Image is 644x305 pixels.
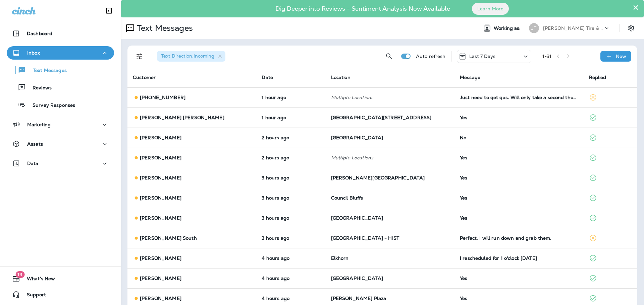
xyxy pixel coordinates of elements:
button: 19What's New [7,272,114,285]
p: Data [27,161,39,166]
span: Support [20,292,46,300]
p: [PERSON_NAME] [140,296,181,301]
span: What's New [20,276,55,284]
p: [PERSON_NAME] [140,255,181,261]
button: Assets [7,137,114,151]
p: Inbox [27,50,40,56]
p: Text Messages [26,68,67,74]
span: [PERSON_NAME] Plaza [331,295,386,301]
div: Perfect. I will run down and grab them. [460,235,578,241]
span: [GEOGRAPHIC_DATA] - HIST [331,235,399,241]
button: Dashboard [7,27,114,40]
div: Just need to get gas. Will only take a second though [460,95,578,100]
span: Replied [589,74,606,80]
button: Search Messages [382,50,396,63]
p: Multiple Locations [331,95,449,100]
button: Close [633,2,639,13]
p: Oct 9, 2025 12:19 PM [262,135,320,140]
span: [GEOGRAPHIC_DATA] [331,215,383,221]
p: Oct 9, 2025 10:40 AM [262,255,320,261]
p: Oct 9, 2025 10:13 AM [262,296,320,301]
p: Oct 9, 2025 01:08 PM [262,115,320,120]
p: Assets [27,141,43,147]
button: Collapse Sidebar [100,4,118,17]
p: [PERSON_NAME] [140,276,181,281]
button: Support [7,288,114,301]
p: Reviews [26,85,52,91]
p: Auto refresh [416,54,446,59]
p: Oct 9, 2025 10:16 AM [262,276,320,281]
p: Survey Responses [26,102,75,109]
div: Yes [460,296,578,301]
span: [GEOGRAPHIC_DATA] [331,135,383,141]
p: [PERSON_NAME] [PERSON_NAME] [140,115,224,120]
span: Customer [133,74,156,80]
p: Oct 9, 2025 12:11 PM [262,155,320,160]
p: [PERSON_NAME] [140,175,181,180]
span: 19 [15,271,24,278]
span: Text Direction : Incoming [161,53,214,59]
p: [PERSON_NAME] [140,155,181,160]
p: Oct 9, 2025 01:24 PM [262,95,320,100]
div: No [460,135,578,140]
div: Yes [460,155,578,160]
p: [PHONE_NUMBER] [140,95,185,100]
p: [PERSON_NAME] Tire & Auto [543,25,603,31]
p: Dig Deeper into Reviews - Sentiment Analysis Now Available [256,8,470,10]
div: 1 - 31 [542,54,552,59]
button: Inbox [7,46,114,60]
p: Last 7 Days [469,54,496,59]
button: Text Messages [7,63,114,77]
span: Elkhorn [331,255,349,261]
div: Yes [460,195,578,201]
p: Oct 9, 2025 10:47 AM [262,215,320,221]
span: Council Bluffs [331,195,363,201]
span: [GEOGRAPHIC_DATA][STREET_ADDRESS] [331,115,432,121]
div: Yes [460,115,578,120]
span: Date [262,74,273,80]
div: JT [529,23,539,33]
span: Working as: [494,25,522,31]
div: I rescheduled for 1 o'clock today [460,255,578,261]
p: [PERSON_NAME] [140,215,181,221]
p: Marketing [27,122,51,127]
span: [PERSON_NAME][GEOGRAPHIC_DATA] [331,175,425,181]
button: Filters [133,50,146,63]
p: New [616,54,626,59]
button: Reviews [7,80,114,94]
span: Message [460,74,480,80]
p: [PERSON_NAME] [140,135,181,140]
p: Multiple Locations [331,155,449,160]
div: Yes [460,175,578,180]
p: Dashboard [27,31,52,36]
button: Marketing [7,118,114,131]
p: Text Messages [134,23,193,33]
span: [GEOGRAPHIC_DATA] [331,275,383,281]
p: Oct 9, 2025 10:48 AM [262,195,320,201]
p: Oct 9, 2025 11:23 AM [262,175,320,180]
button: Learn More [472,3,509,15]
div: Text Direction:Incoming [157,51,225,62]
button: Settings [625,22,637,34]
button: Survey Responses [7,98,114,112]
p: [PERSON_NAME] South [140,235,197,241]
button: Data [7,157,114,170]
div: Yes [460,276,578,281]
p: [PERSON_NAME] [140,195,181,201]
div: Yes [460,215,578,221]
p: Oct 9, 2025 10:46 AM [262,235,320,241]
span: Location [331,74,351,80]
